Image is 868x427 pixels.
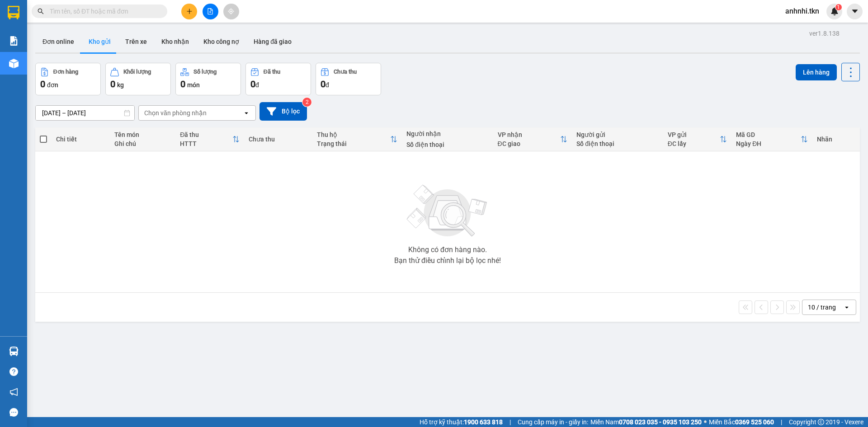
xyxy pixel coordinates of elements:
[736,131,801,138] div: Mã GD
[781,417,782,427] span: |
[509,417,511,427] span: |
[243,109,250,117] svg: open
[203,4,218,19] button: file-add
[9,36,19,46] img: solution-icon
[123,69,151,75] div: Khối lượng
[498,131,561,138] div: VP nhận
[408,246,487,253] div: Không có đơn hàng nào.
[8,6,19,19] img: logo-vxr
[402,179,493,243] img: svg+xml;base64,PHN2ZyBjbGFzcz0ibGlzdC1wbHVnX19zdmciIHhtbG5zPSJodHRwOi8vd3d3LnczLm9yZy8yMDAwL3N2Zy...
[53,69,78,75] div: Đơn hàng
[576,131,658,138] div: Người gửi
[196,31,246,52] button: Kho công nợ
[118,31,154,52] button: Trên xe
[406,141,488,148] div: Số điện thoại
[144,108,207,117] div: Chọn văn phòng nhận
[312,127,402,151] th: Toggle SortBy
[81,31,118,52] button: Kho gửi
[186,8,193,14] span: plus
[843,304,850,311] svg: open
[590,417,702,427] span: Miền Nam
[193,69,217,75] div: Số lượng
[110,79,115,89] span: 0
[180,79,185,89] span: 0
[180,131,232,138] div: Đã thu
[223,4,239,19] button: aim
[187,81,200,89] span: món
[175,63,241,95] button: Số lượng0món
[704,420,707,424] span: ⚪️
[175,127,244,151] th: Toggle SortBy
[180,140,232,147] div: HTTT
[334,69,357,75] div: Chưa thu
[317,140,390,147] div: Trạng thái
[735,418,774,426] strong: 0369 525 060
[40,79,45,89] span: 0
[731,127,812,151] th: Toggle SortBy
[809,28,840,38] div: ver 1.8.138
[47,81,58,89] span: đơn
[818,419,824,425] span: copyright
[228,8,234,14] span: aim
[181,4,197,19] button: plus
[9,388,18,396] span: notification
[493,127,572,151] th: Toggle SortBy
[576,140,658,147] div: Số điện thoại
[498,140,561,147] div: ĐC giao
[246,31,299,52] button: Hàng đã giao
[851,7,859,15] span: caret-down
[207,8,213,14] span: file-add
[35,63,101,95] button: Đơn hàng0đơn
[302,98,311,107] sup: 2
[9,59,19,68] img: warehouse-icon
[668,131,720,138] div: VP gửi
[518,417,588,427] span: Cung cấp máy in - giấy in:
[316,63,381,95] button: Chưa thu0đ
[796,64,837,80] button: Lên hàng
[38,8,44,14] span: search
[420,417,503,427] span: Hỗ trợ kỹ thuật:
[50,6,156,16] input: Tìm tên, số ĐT hoặc mã đơn
[709,417,774,427] span: Miền Bắc
[817,136,855,143] div: Nhãn
[321,79,325,89] span: 0
[9,408,18,417] span: message
[250,79,255,89] span: 0
[154,31,196,52] button: Kho nhận
[255,81,259,89] span: đ
[406,130,488,137] div: Người nhận
[9,367,18,376] span: question-circle
[808,303,836,312] div: 10 / trang
[114,140,171,147] div: Ghi chú
[778,5,826,17] span: anhnhi.tkn
[264,69,280,75] div: Đã thu
[36,106,134,120] input: Select a date range.
[837,4,840,10] span: 1
[847,4,863,19] button: caret-down
[105,63,171,95] button: Khối lượng0kg
[317,131,390,138] div: Thu hộ
[56,136,105,143] div: Chi tiết
[117,81,124,89] span: kg
[245,63,311,95] button: Đã thu0đ
[830,7,839,15] img: icon-new-feature
[619,418,702,426] strong: 0708 023 035 - 0935 103 250
[736,140,801,147] div: Ngày ĐH
[9,347,19,356] img: warehouse-icon
[663,127,731,151] th: Toggle SortBy
[114,131,171,138] div: Tên món
[249,136,308,143] div: Chưa thu
[668,140,720,147] div: ĐC lấy
[325,81,329,89] span: đ
[464,418,503,426] strong: 1900 633 818
[35,31,81,52] button: Đơn online
[394,257,501,264] div: Bạn thử điều chỉnh lại bộ lọc nhé!
[835,4,842,10] sup: 1
[259,102,307,121] button: Bộ lọc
